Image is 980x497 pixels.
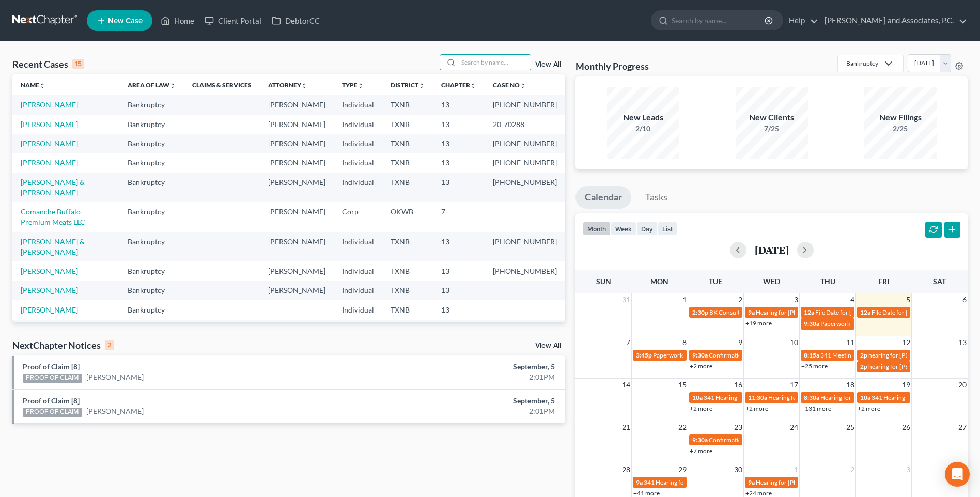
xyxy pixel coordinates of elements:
[644,478,736,486] span: 341 Hearing for [PERSON_NAME]
[945,462,970,487] div: Open Intercom Messenger
[21,81,45,89] a: Nameunfold_more
[260,281,334,300] td: [PERSON_NAME]
[681,293,688,306] span: 1
[535,342,561,349] a: View All
[23,396,80,405] a: Proof of Claim [8]
[433,134,485,153] td: 13
[72,59,84,69] div: 15
[961,293,968,306] span: 6
[384,396,555,406] div: September, 5
[745,405,768,412] a: +2 more
[21,237,85,256] a: [PERSON_NAME] & [PERSON_NAME]
[334,261,382,281] td: Individual
[21,178,85,197] a: [PERSON_NAME] & [PERSON_NAME]
[485,153,565,173] td: [PHONE_NUMBER]
[86,372,144,382] a: [PERSON_NAME]
[301,83,307,89] i: unfold_more
[864,123,937,134] div: 2/25
[433,115,485,134] td: 13
[650,277,668,286] span: Mon
[184,74,260,95] th: Claims & Services
[845,421,855,433] span: 25
[86,406,144,416] a: [PERSON_NAME]
[690,405,712,412] a: +2 more
[260,261,334,281] td: [PERSON_NAME]
[382,95,433,114] td: TXNB
[260,320,334,339] td: [PERSON_NAME]
[633,489,660,497] a: +41 more
[485,173,565,202] td: [PHONE_NUMBER]
[334,232,382,261] td: Individual
[860,308,870,316] span: 12a
[748,478,755,486] span: 9a
[433,202,485,231] td: 7
[636,222,658,236] button: day
[704,394,872,401] span: 341 Hearing for Enviro-Tech Complete Systems & Services, LLC
[575,60,649,72] h3: Monthly Progress
[737,336,743,349] span: 9
[733,463,743,476] span: 30
[334,134,382,153] td: Individual
[260,173,334,202] td: [PERSON_NAME]
[768,394,849,401] span: Hearing for [PERSON_NAME]
[763,277,780,286] span: Wed
[692,394,703,401] span: 10a
[858,405,880,412] a: +2 more
[21,139,78,148] a: [PERSON_NAME]
[21,100,78,109] a: [PERSON_NAME]
[596,277,611,286] span: Sun
[957,336,968,349] span: 13
[820,394,901,401] span: Hearing for [PERSON_NAME]
[260,153,334,173] td: [PERSON_NAME]
[433,173,485,202] td: 13
[607,112,679,123] div: New Leads
[382,115,433,134] td: TXNB
[260,134,334,153] td: [PERSON_NAME]
[864,112,937,123] div: New Filings
[845,336,855,349] span: 11
[677,463,688,476] span: 29
[860,394,870,401] span: 10a
[119,173,184,202] td: Bankruptcy
[789,421,799,433] span: 24
[334,173,382,202] td: Individual
[607,123,679,134] div: 2/10
[736,123,808,134] div: 7/25
[819,11,967,30] a: [PERSON_NAME] and Associates, P.C.
[169,83,176,89] i: unfold_more
[382,320,433,339] td: TXNB
[860,351,867,359] span: 2p
[709,277,722,286] span: Tue
[382,134,433,153] td: TXNB
[535,61,561,68] a: View All
[382,232,433,261] td: TXNB
[901,336,911,349] span: 12
[878,277,889,286] span: Fri
[789,336,799,349] span: 10
[485,232,565,261] td: [PHONE_NUMBER]
[382,202,433,231] td: OKWB
[334,153,382,173] td: Individual
[860,363,867,370] span: 2p
[384,372,555,382] div: 2:01PM
[736,112,808,123] div: New Clients
[267,11,325,30] a: DebtorCC
[690,447,712,455] a: +7 more
[677,421,688,433] span: 22
[905,463,911,476] span: 3
[901,421,911,433] span: 26
[804,308,814,316] span: 12a
[621,293,631,306] span: 31
[21,158,78,167] a: [PERSON_NAME]
[690,362,712,370] a: +2 more
[108,17,143,25] span: New Case
[709,351,881,359] span: Confirmation hearing for [PERSON_NAME] & [PERSON_NAME]
[199,11,267,30] a: Client Portal
[485,261,565,281] td: [PHONE_NUMBER]
[382,261,433,281] td: TXNB
[804,394,819,401] span: 8:30a
[119,134,184,153] td: Bankruptcy
[128,81,176,89] a: Area of Lawunfold_more
[441,81,476,89] a: Chapterunfold_more
[334,95,382,114] td: Individual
